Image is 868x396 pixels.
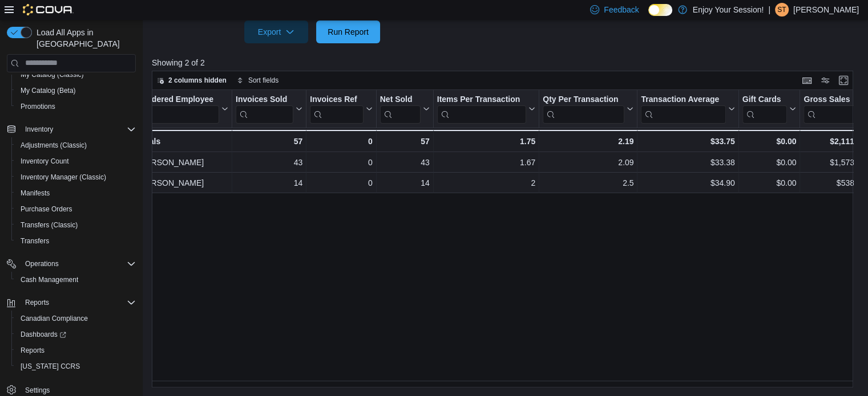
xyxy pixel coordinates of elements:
[16,360,136,373] span: Washington CCRS
[16,360,84,373] a: [US_STATE] CCRS
[16,234,54,248] a: Transfers
[11,217,140,233] button: Transfers (Classic)
[244,21,308,43] button: Export
[152,57,860,68] p: Showing 2 of 2
[11,99,140,115] button: Promotions
[21,296,136,309] span: Reports
[25,125,53,134] span: Inventory
[11,67,140,83] button: My Catalog (Classic)
[16,68,88,81] a: My Catalog (Classic)
[2,121,140,137] button: Inventory
[11,83,140,99] button: My Catalog (Beta)
[21,173,106,182] span: Inventory Manager (Classic)
[21,70,84,79] span: My Catalog (Classic)
[11,326,140,342] a: Dashboards
[777,3,786,17] span: ST
[768,3,770,17] p: |
[804,134,865,148] div: $2,111.80
[775,3,789,17] div: Shannon Thompson
[23,4,74,15] img: Cova
[11,233,140,249] button: Transfers
[316,21,380,43] button: Run Report
[168,76,227,85] span: 2 columns hidden
[21,346,45,355] span: Reports
[232,74,283,87] button: Sort fields
[25,259,59,268] span: Operations
[236,134,302,148] div: 57
[21,330,66,339] span: Dashboards
[16,312,92,325] a: Canadian Compliance
[16,84,80,97] a: My Catalog (Beta)
[800,74,814,87] button: Keyboard shortcuts
[21,275,78,284] span: Cash Management
[543,134,633,148] div: 2.19
[16,154,74,168] a: Inventory Count
[2,295,140,311] button: Reports
[16,68,136,81] span: My Catalog (Classic)
[641,134,734,148] div: $33.75
[16,344,136,357] span: Reports
[16,328,71,341] a: Dashboards
[21,123,136,136] span: Inventory
[742,134,797,148] div: $0.00
[16,186,54,200] a: Manifests
[16,154,136,168] span: Inventory Count
[16,170,111,184] a: Inventory Manager (Classic)
[16,312,136,325] span: Canadian Compliance
[2,256,140,272] button: Operations
[16,328,136,341] span: Dashboards
[16,202,77,216] a: Purchase Orders
[818,74,832,87] button: Display options
[11,311,140,326] button: Canadian Compliance
[11,358,140,374] button: [US_STATE] CCRS
[16,170,136,184] span: Inventory Manager (Classic)
[16,202,136,216] span: Purchase Orders
[16,138,136,152] span: Adjustments (Classic)
[251,21,301,43] span: Export
[380,134,430,148] div: 57
[16,218,82,232] a: Transfers (Classic)
[21,157,69,166] span: Inventory Count
[648,4,672,16] input: Dark Mode
[16,84,136,97] span: My Catalog (Beta)
[793,3,859,17] p: [PERSON_NAME]
[16,100,136,113] span: Promotions
[11,201,140,217] button: Purchase Orders
[21,257,63,271] button: Operations
[16,234,136,248] span: Transfers
[21,296,54,309] button: Reports
[16,273,136,287] span: Cash Management
[152,74,231,87] button: 2 columns hidden
[16,273,83,287] a: Cash Management
[11,169,140,185] button: Inventory Manager (Classic)
[437,134,536,148] div: 1.75
[16,186,136,200] span: Manifests
[16,100,60,113] a: Promotions
[21,205,72,214] span: Purchase Orders
[25,386,50,395] span: Settings
[310,134,372,148] div: 0
[21,86,76,95] span: My Catalog (Beta)
[11,272,140,288] button: Cash Management
[837,74,850,87] button: Enter fullscreen
[16,218,136,232] span: Transfers (Classic)
[604,4,639,15] span: Feedback
[32,27,136,50] span: Load All Apps in [GEOGRAPHIC_DATA]
[693,3,764,17] p: Enjoy Your Session!
[21,123,58,136] button: Inventory
[138,134,228,148] div: Totals
[21,141,87,150] span: Adjustments (Classic)
[25,298,49,307] span: Reports
[11,185,140,201] button: Manifests
[248,76,278,85] span: Sort fields
[11,342,140,358] button: Reports
[16,344,49,357] a: Reports
[11,137,140,153] button: Adjustments (Classic)
[16,138,91,152] a: Adjustments (Classic)
[21,257,136,271] span: Operations
[21,314,88,323] span: Canadian Compliance
[328,26,369,38] span: Run Report
[21,102,55,111] span: Promotions
[11,153,140,169] button: Inventory Count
